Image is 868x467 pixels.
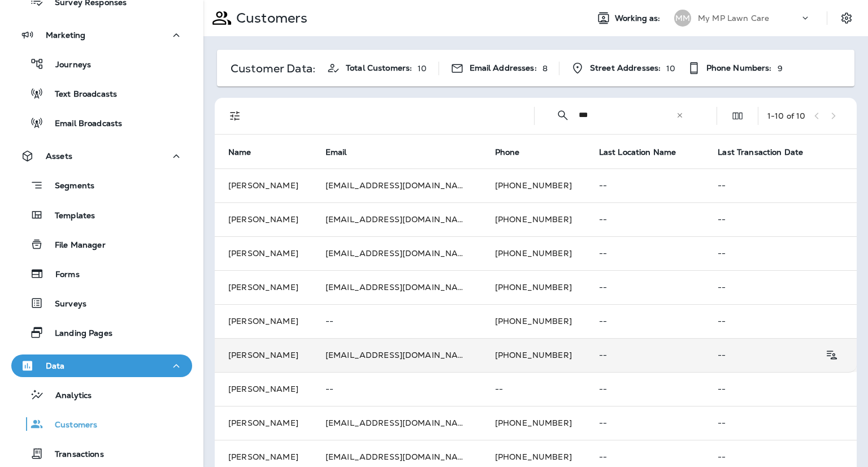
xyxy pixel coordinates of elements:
td: [EMAIL_ADDRESS][DOMAIN_NAME] [312,338,481,372]
td: [PHONE_NUMBER] [481,168,585,202]
p: Templates [44,211,95,222]
button: Customers [11,412,192,436]
td: [PERSON_NAME] [215,338,312,372]
p: 9 [778,64,783,73]
span: Last Location Name [599,147,691,157]
p: -- [599,351,691,360]
p: 10 [666,64,675,73]
p: -- [718,215,845,224]
p: Email Broadcasts [44,119,122,129]
button: Segments [11,173,192,197]
p: -- [718,249,845,258]
button: File Manager [11,232,192,256]
button: Landing Pages [11,321,192,344]
span: Name [228,148,251,157]
p: -- [599,249,691,258]
div: 1 - 10 of 10 [767,111,805,120]
p: Landing Pages [44,328,112,339]
p: -- [325,384,468,394]
button: Templates [11,203,192,227]
p: -- [599,283,691,292]
p: -- [718,418,845,427]
div: MM [674,10,691,27]
button: Settings [836,8,857,28]
p: 10 [418,64,427,73]
p: Assets [46,152,72,161]
td: [PHONE_NUMBER] [481,236,585,270]
p: -- [599,215,691,224]
td: [PERSON_NAME] [215,270,312,304]
p: -- [718,384,845,394]
td: [EMAIL_ADDRESS][DOMAIN_NAME] [312,202,481,236]
p: Customers [232,10,307,27]
span: Phone [495,148,520,157]
p: Analytics [44,391,92,401]
p: 8 [542,64,548,73]
p: -- [718,283,845,292]
p: Text Broadcasts [44,89,117,100]
td: [PHONE_NUMBER] [481,406,585,440]
p: -- [599,384,691,394]
span: Street Addresses: [590,63,661,73]
p: -- [325,317,468,326]
span: Phone [495,147,535,157]
button: Customer Details [820,344,843,366]
button: Transactions [11,442,192,465]
td: [PERSON_NAME] [215,202,312,236]
button: Surveys [11,291,192,315]
span: Last Location Name [599,148,676,157]
button: Assets [11,145,192,167]
p: -- [718,181,845,190]
p: -- [718,351,818,360]
button: Text Broadcasts [11,81,192,105]
span: Name [228,147,266,157]
td: [PERSON_NAME] [215,372,312,406]
p: Customer Data: [231,64,315,73]
p: Data [46,361,65,370]
span: Working as: [615,14,663,23]
td: [PERSON_NAME] [215,406,312,440]
td: [PHONE_NUMBER] [481,202,585,236]
p: -- [495,384,572,394]
p: Marketing [46,31,85,40]
td: [PERSON_NAME] [215,168,312,202]
td: [EMAIL_ADDRESS][DOMAIN_NAME] [312,406,481,440]
span: Email [325,148,347,157]
p: -- [599,418,691,427]
td: [PHONE_NUMBER] [481,304,585,338]
button: Journeys [11,52,192,76]
p: Journeys [44,60,91,71]
td: [PHONE_NUMBER] [481,338,585,372]
button: Analytics [11,383,192,407]
td: [PHONE_NUMBER] [481,270,585,304]
button: Filters [224,105,246,127]
button: Data [11,354,192,377]
td: [PERSON_NAME] [215,304,312,338]
span: Email Addresses: [470,63,537,73]
td: [EMAIL_ADDRESS][DOMAIN_NAME] [312,168,481,202]
td: [EMAIL_ADDRESS][DOMAIN_NAME] [312,270,481,304]
p: -- [599,181,691,190]
p: -- [599,317,691,326]
span: Last Transaction Date [718,148,803,157]
span: Total Customers: [346,63,412,73]
p: -- [718,452,845,461]
span: Email [325,147,362,157]
span: Last Transaction Date [718,147,818,157]
p: Transactions [44,449,104,460]
p: Surveys [44,299,86,310]
button: Email Broadcasts [11,111,192,135]
button: Collapse Search [552,104,574,127]
p: File Manager [44,240,106,251]
p: Segments [44,181,94,192]
p: Forms [44,270,80,280]
p: -- [718,317,845,326]
span: Phone Numbers: [706,63,772,73]
button: Marketing [11,24,192,46]
p: -- [599,452,691,461]
button: Forms [11,262,192,286]
td: [PERSON_NAME] [215,236,312,270]
button: Edit Fields [726,105,749,127]
td: [EMAIL_ADDRESS][DOMAIN_NAME] [312,236,481,270]
p: Customers [44,420,97,431]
